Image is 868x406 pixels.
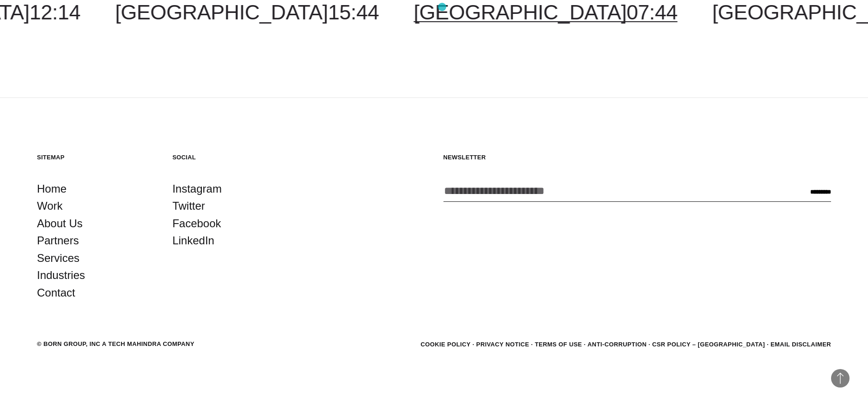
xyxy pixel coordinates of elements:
a: Industries [37,267,85,284]
a: Facebook [172,215,221,232]
span: 07:44 [626,0,677,24]
a: Twitter [172,197,205,215]
a: [GEOGRAPHIC_DATA]07:44 [414,0,678,24]
a: Privacy Notice [476,341,529,348]
a: [GEOGRAPHIC_DATA]15:44 [115,0,379,24]
a: Anti-Corruption [588,341,647,348]
a: Services [37,249,79,267]
a: Cookie Policy [420,341,470,348]
h5: Newsletter [443,153,832,161]
h5: Social [172,153,289,161]
button: Back to Top [831,369,850,388]
span: 15:44 [328,0,379,24]
a: LinkedIn [172,232,214,249]
a: Terms of Use [535,341,582,348]
div: © BORN GROUP, INC A Tech Mahindra Company [37,339,194,349]
a: Instagram [172,180,222,198]
span: 12:14 [30,0,80,24]
a: Work [37,197,63,215]
a: CSR POLICY – [GEOGRAPHIC_DATA] [652,341,765,348]
a: Partners [37,232,79,249]
a: Contact [37,284,75,302]
a: Email Disclaimer [771,341,831,348]
h5: Sitemap [37,153,154,161]
a: Home [37,180,67,198]
a: About Us [37,215,83,232]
